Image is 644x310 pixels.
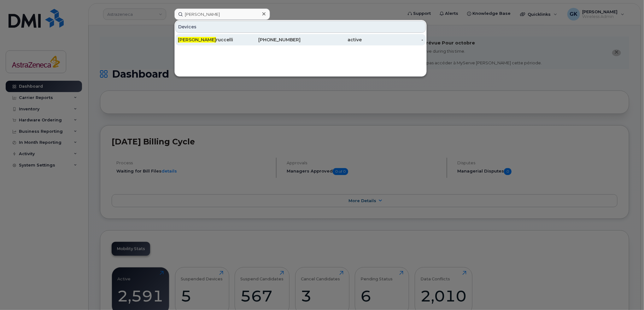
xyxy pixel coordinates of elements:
[362,37,424,43] div: -
[178,37,239,43] div: ruccelli
[239,37,301,43] div: [PHONE_NUMBER]
[301,37,362,43] div: active
[175,21,426,33] div: Devices
[178,37,216,43] span: [PERSON_NAME]
[175,34,426,45] a: [PERSON_NAME]ruccelli[PHONE_NUMBER]active-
